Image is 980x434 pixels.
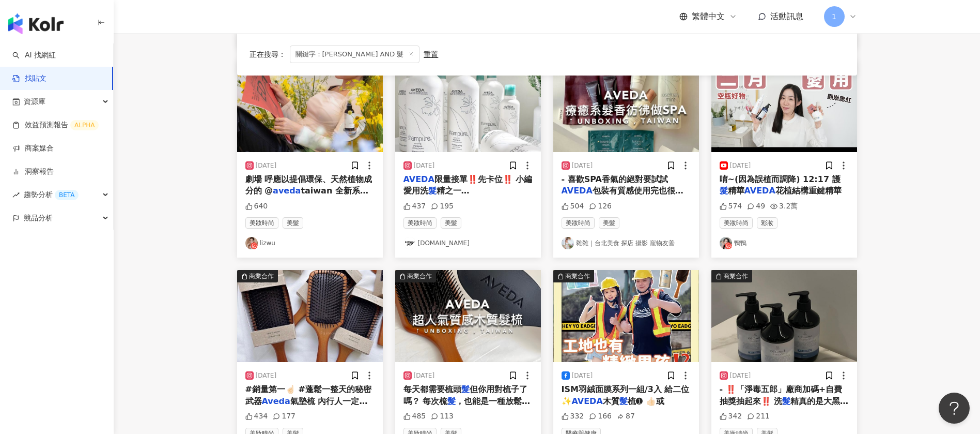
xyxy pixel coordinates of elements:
[832,11,836,22] span: 1
[447,396,456,406] mark: 髮
[395,270,541,362] div: post-image商業合作
[8,13,64,34] img: logo
[273,411,295,422] div: 177
[403,237,533,249] a: KOL Avatar[DOMAIN_NAME]
[775,186,842,196] span: 花植結構重鍵精華
[55,190,79,200] div: BETA
[562,186,760,230] span: 包裝有質感使用完也很清爽很適合夏天！ ———————————————————————— ∎迷迭薄荷洗
[395,60,541,152] img: post-image
[249,271,274,281] div: 商業合作
[553,60,699,152] img: post-image
[283,217,303,229] span: 美髮
[603,396,619,406] span: 木質
[562,237,691,249] a: KOL Avatar雜雜｜台北美食 探店 攝影 寵物友善
[407,271,432,281] div: 商業合作
[553,60,699,152] div: post-image商業合作
[720,384,843,406] span: - ‼️「淨毒五郎」廠商加碼+自費 抽獎抽起來‼️ 洗
[12,167,54,177] a: 洞察報告
[245,201,268,212] div: 640
[290,46,420,63] span: 關鍵字：[PERSON_NAME] AND 髮
[12,143,54,154] a: 商案媒合
[562,217,595,229] span: 美妝時尚
[553,270,699,362] img: post-image
[403,174,434,184] mark: AVEDA
[245,396,368,417] span: 氣墊梳 內行人一定都有這支🤩🤩 特別適合頭
[692,11,725,22] span: 繁體中文
[395,60,541,152] div: post-image商業合作
[728,186,744,196] span: 精華
[256,371,277,380] div: [DATE]
[562,411,584,422] div: 332
[572,371,593,380] div: [DATE]
[237,60,383,152] img: post-image
[599,217,619,229] span: 美髮
[562,201,584,212] div: 504
[245,174,372,196] span: 劇場 呼應以提倡環保、天然植物成分的 @
[245,384,371,406] span: #銷量第一☝🏻 #蓬鬆一整天的秘密武器
[720,217,753,229] span: 美妝時尚
[237,60,383,152] div: post-image商業合作
[403,384,461,394] span: 每天都需要梳頭
[720,237,732,249] img: KOL Avatar
[720,186,728,196] mark: 髮
[562,384,690,406] span: ISM羽絨面膜系列一組/3入 給二位✨
[24,183,79,206] span: 趨勢分析
[403,237,416,249] img: KOL Avatar
[720,237,849,249] a: KOL Avatar鴨鴨
[747,411,770,422] div: 211
[403,384,527,406] span: 但你用對梳子了嗎？ 每次梳
[403,201,426,212] div: 437
[24,206,53,230] span: 競品分析
[245,186,368,207] span: taiwan 全新系列七種香霧
[262,396,290,406] mark: Aveda
[431,411,454,422] div: 113
[12,191,20,199] span: rise
[589,411,612,422] div: 166
[245,411,268,422] div: 434
[237,270,383,362] img: post-image
[562,174,668,184] span: - 喜歡SPA香氣的絕對要試試
[619,396,628,406] mark: 髮
[562,237,574,249] img: KOL Avatar
[437,186,470,196] span: 精之一
[628,396,664,406] span: 梳 ​ ➊ 👍🏻或
[245,237,258,249] img: KOL Avatar
[245,237,375,249] a: KOL Avatarlizwu
[12,73,46,84] a: 找貼文
[414,161,435,170] div: [DATE]
[461,384,470,394] mark: 髮
[770,201,798,212] div: 3.2萬
[431,201,454,212] div: 195
[720,174,841,184] span: 唷~(因為誤植而調降) 12:17 護
[565,271,590,281] div: 商業合作
[770,11,803,21] span: 活動訊息
[782,396,790,406] mark: 髮
[395,270,541,362] img: post-image
[256,161,277,170] div: [DATE]
[720,411,742,422] div: 342
[757,217,777,229] span: 彩妝
[730,161,751,170] div: [DATE]
[711,270,857,362] div: post-image商業合作
[720,201,742,212] div: 574
[12,120,99,130] a: 效益預測報告ALPHA
[237,270,383,362] div: post-image商業合作
[24,90,45,113] span: 資源庫
[403,217,437,229] span: 美妝時尚
[428,186,437,196] mark: 髮
[250,50,286,58] span: 正在搜尋 ：
[711,270,857,362] img: post-image
[744,186,775,196] mark: AVEDA
[245,217,278,229] span: 美妝時尚
[562,186,593,196] mark: AVEDA
[273,186,301,196] mark: aveda
[723,271,748,281] div: 商業合作
[441,217,461,229] span: 美髮
[617,411,635,422] div: 87
[414,371,435,380] div: [DATE]
[711,60,857,152] img: post-image
[12,50,56,61] a: searchAI 找網紅
[939,393,970,424] iframe: Help Scout Beacon - Open
[711,60,857,152] div: post-image商業合作
[589,201,612,212] div: 126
